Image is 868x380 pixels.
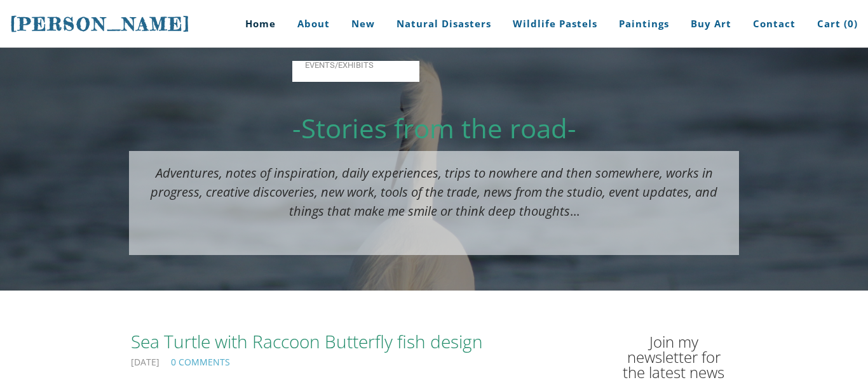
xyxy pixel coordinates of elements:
a: 0 Comments [171,356,230,368]
h2: -Stories from the road- [129,115,739,141]
a: Sea Turtle with Raccoon Butterfly fish design [131,328,569,355]
font: ... [151,164,717,219]
em: Adventures, notes of inspiration, daily experiences, trips to nowhere and then somewhere, works i... [151,164,717,219]
span: [DATE] [131,358,159,369]
a: [PERSON_NAME] [10,12,191,36]
span: [PERSON_NAME] [10,13,191,35]
span: 0 [848,17,854,30]
a: Events/Exhibits [292,55,419,75]
span: Events/Exhibits [305,61,407,69]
